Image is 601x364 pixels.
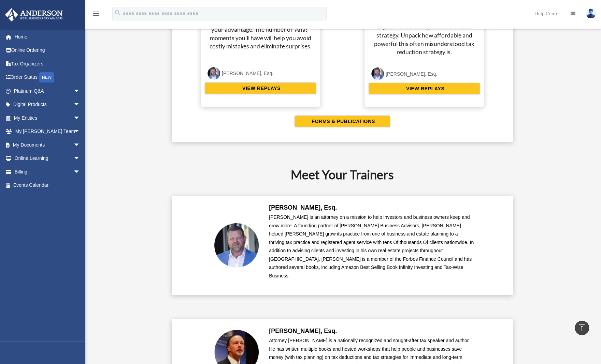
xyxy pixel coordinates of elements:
[371,67,384,80] img: Toby-circle-head.png
[178,116,506,127] a: FORMS & PUBLICATIONS
[578,323,586,332] i: vertical_align_top
[92,12,100,18] a: menu
[586,9,596,18] img: User Pic
[269,204,337,211] b: [PERSON_NAME], Esq.
[73,138,87,152] span: arrow_drop_down
[5,165,90,179] a: Billingarrow_drop_down
[295,116,390,127] button: FORMS & PUBLICATIONS
[39,72,54,82] div: NEW
[205,82,316,94] button: VIEW REPLAYS
[5,111,90,125] a: My Entitiesarrow_drop_down
[73,98,87,112] span: arrow_drop_down
[73,165,87,179] span: arrow_drop_down
[269,328,337,334] b: [PERSON_NAME], Esq.
[5,30,90,44] a: Home
[73,152,87,166] span: arrow_drop_down
[5,98,90,111] a: Digital Productsarrow_drop_down
[222,69,273,78] div: [PERSON_NAME], Esq.
[269,213,474,280] p: [PERSON_NAME] is an attorney on a mission to help investors and business owners keep and grow mor...
[96,166,588,183] h2: Meet Your Trainers
[575,321,589,335] a: vertical_align_top
[369,83,480,94] button: VIEW REPLAYS
[5,179,90,192] a: Events Calendar
[240,85,281,92] span: VIEW REPLAYS
[5,152,90,165] a: Online Learningarrow_drop_down
[386,70,437,78] div: [PERSON_NAME], Esq.
[5,71,90,85] a: Order StatusNEW
[5,125,90,138] a: My [PERSON_NAME] Teamarrow_drop_down
[73,111,87,125] span: arrow_drop_down
[5,84,90,98] a: Platinum Q&Aarrow_drop_down
[114,9,121,17] i: search
[310,118,375,125] span: FORMS & PUBLICATIONS
[92,10,100,18] i: menu
[404,85,444,92] span: VIEW REPLAYS
[5,57,90,71] a: Tax Organizers
[73,125,87,139] span: arrow_drop_down
[3,8,65,21] img: Anderson Advisors Platinum Portal
[208,67,220,80] img: Toby-circle-head.png
[73,84,87,98] span: arrow_drop_down
[214,223,259,268] img: Toby-circle-head.png
[5,138,90,152] a: My Documentsarrow_drop_down
[5,44,90,57] a: Online Ordering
